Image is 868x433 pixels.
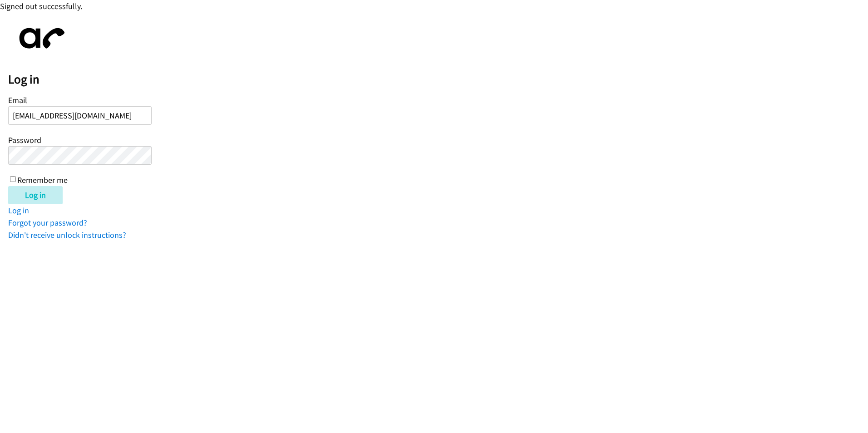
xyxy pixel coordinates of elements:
label: Remember me [17,175,68,185]
a: Forgot your password? [8,217,87,228]
label: Email [8,95,27,105]
h2: Log in [8,72,868,87]
a: Didn't receive unlock instructions? [8,230,126,240]
input: Log in [8,186,63,204]
label: Password [8,135,41,145]
img: aphone-8a226864a2ddd6a5e75d1ebefc011f4aa8f32683c2d82f3fb0802fe031f96514.svg [8,20,72,56]
a: Log in [8,205,29,216]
